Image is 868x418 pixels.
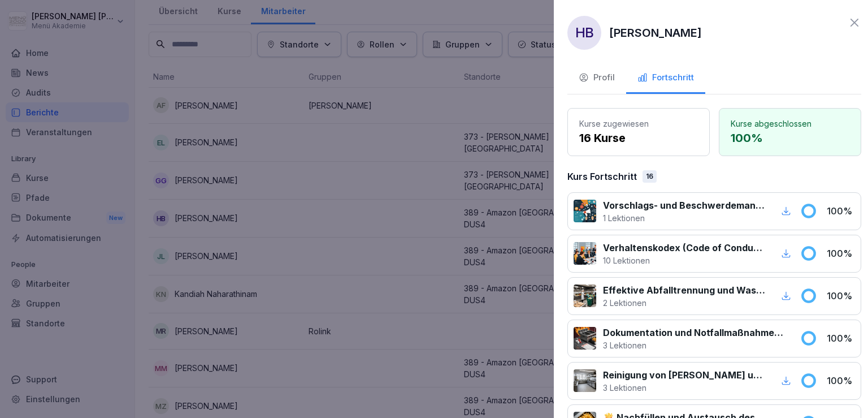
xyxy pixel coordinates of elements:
p: Kurse zugewiesen [579,118,698,130]
p: 3 Lektionen [603,382,765,394]
div: HB [567,16,601,50]
div: 16 [643,170,657,183]
p: Effektive Abfalltrennung und Wastemanagement im Catering [603,283,765,297]
p: [PERSON_NAME] [609,24,702,41]
p: Reinigung von [PERSON_NAME] und Dunstabzugshauben [603,368,765,382]
p: 10 Lektionen [603,255,765,266]
div: Fortschritt [637,71,694,84]
p: 1 Lektionen [603,212,765,224]
p: 100 % [827,331,855,345]
p: 100 % [827,247,855,260]
p: 16 Kurse [579,130,698,146]
p: Kurs Fortschritt [567,170,637,183]
p: Vorschlags- und Beschwerdemanagement bei Menü 2000 [603,199,765,212]
p: 100 % [827,374,855,387]
p: 100 % [731,130,849,146]
p: 3 Lektionen [603,339,787,351]
button: Profil [567,63,626,94]
button: Fortschritt [626,63,705,94]
p: 100 % [827,204,855,218]
p: Kurse abgeschlossen [731,118,849,130]
p: 2 Lektionen [603,297,765,309]
p: Dokumentation und Notfallmaßnahmen bei Fritteusen [603,326,787,339]
p: Verhaltenskodex (Code of Conduct) Menü 2000 [603,241,765,255]
div: Profil [579,71,615,84]
p: 100 % [827,289,855,303]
